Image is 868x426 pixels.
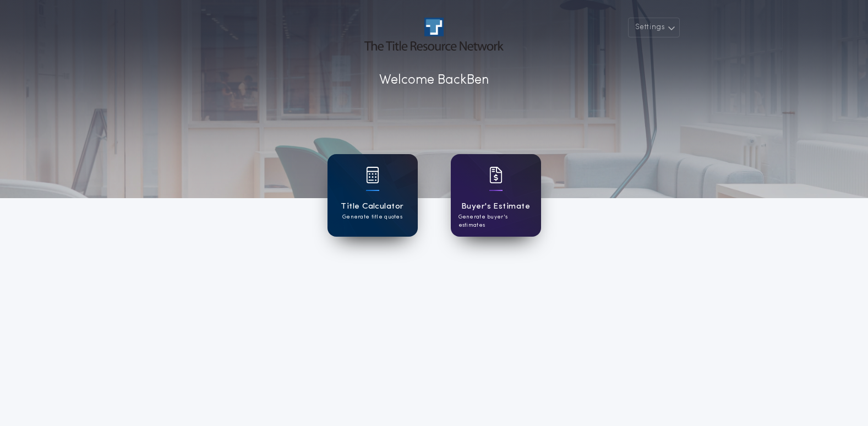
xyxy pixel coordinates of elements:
button: Settings [628,18,680,37]
p: Generate title quotes [342,213,402,221]
p: Welcome Back Ben [379,70,489,90]
h1: Title Calculator [341,200,403,213]
h1: Buyer's Estimate [461,200,530,213]
p: Generate buyer's estimates [458,213,533,230]
img: card icon [489,167,503,183]
a: card iconBuyer's EstimateGenerate buyer's estimates [451,154,541,237]
a: card iconTitle CalculatorGenerate title quotes [327,154,418,237]
img: card icon [366,167,379,183]
img: account-logo [364,18,503,51]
